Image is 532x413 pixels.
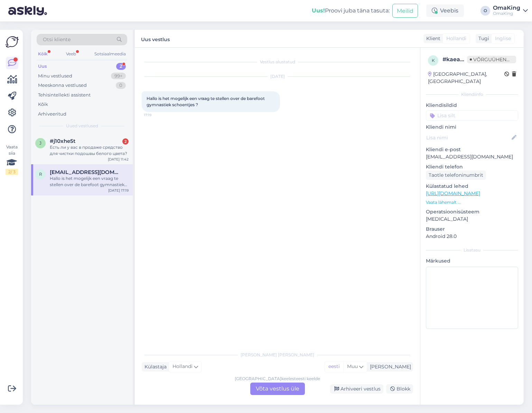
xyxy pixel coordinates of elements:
span: rickheuvelmans@hotmail.com [50,169,122,175]
font: k [432,58,435,63]
font: 2 [124,139,127,144]
font: Hollandi [446,35,466,42]
font: Hallo is het mogelijk een vraag te stellen over de barefoot gymnastiek schoentjes ? [147,96,266,107]
font: Arhiveeri vestlus [340,386,381,392]
font: Veebis [440,7,458,14]
font: Tugi [478,35,489,42]
font: Kõik [38,51,48,56]
font: Есть ли у вас в продаже средство для чистки подошвы белого цвета? [50,145,127,156]
input: Lisa silt [426,110,518,121]
font: 2 [120,63,122,69]
font: Hollandi [172,363,193,369]
font: Uued vestlused [66,123,98,128]
font: [GEOGRAPHIC_DATA], [GEOGRAPHIC_DATA] [428,71,487,84]
font: kaeanmtf [446,56,474,63]
font: [EMAIL_ADDRESS][DOMAIN_NAME] [50,169,145,175]
font: eesti [328,363,340,369]
font: Vestlus alustatud [260,59,295,64]
font: O [484,8,487,13]
img: Askly logo [6,35,19,48]
font: Võrguühenduseta [473,56,527,63]
font: Arhiveeritud [38,111,66,117]
font: [EMAIL_ADDRESS][DOMAIN_NAME] [426,154,513,160]
font: Proovi juba täna tasuta: [325,7,390,14]
font: Sotsiaalmeedia [94,51,126,56]
input: Lisa nimi [426,134,510,141]
font: OmaKing [493,4,520,11]
font: Vaata lähemalt ... [426,200,461,205]
font: keelest [281,376,296,381]
font: Vaata siia [6,144,18,156]
font: Veeb [66,51,76,56]
font: Otsi kliente [43,36,71,43]
font: Kliendi nimi [426,124,456,130]
font: Operatsioonisüsteem [426,209,479,215]
font: Uus vestlus [141,36,170,43]
font: Kliendi telefon [426,164,463,170]
button: Meilid [392,4,418,17]
font: Blokk [396,386,410,392]
font: [PERSON_NAME] [370,364,411,370]
font: [PERSON_NAME] [PERSON_NAME] [241,352,314,357]
font: Kliendiinfo [461,92,483,97]
font: [DATE] 11:42 [108,157,129,162]
a: OmaKingOmaKing [493,5,528,16]
font: j [39,140,41,146]
font: Tehisintellekti assistent [38,92,91,98]
font: # [442,56,446,63]
font: Külastatud lehed [426,183,468,189]
font: r [39,172,42,177]
font: Uus [38,63,47,69]
font: Meilid [397,8,413,14]
font: Kliendi e-post [426,146,461,153]
font: Minu vestlused [38,73,72,79]
font: Kõik [38,101,48,107]
font: Kliendisildid [426,102,457,108]
font: Võta vestlus üle [256,385,299,392]
font: Märkused [426,258,450,264]
font: Külastaja [144,364,167,370]
font: Meeskonna vestlused [38,82,87,88]
a: [URL][DOMAIN_NAME] [426,190,480,196]
font: 17:19 [144,113,151,117]
font: Hallo is het mogelijk een vraag te stellen over de barefoot gymnastiek schoentjes ? [50,176,127,193]
font: [MEDICAL_DATA] [426,216,468,222]
font: eesti keelde [296,376,320,381]
font: Klient [426,35,440,42]
font: Inglise [495,35,511,42]
font: Android 28.0 [426,233,457,239]
font: 0 [119,82,122,88]
font: Uus! [312,7,325,14]
font: [DATE] [270,74,285,79]
font: Lisatasu [464,247,480,253]
font: Taotle telefoninumbrit [429,172,483,178]
font: #j10xhe5t [50,138,75,144]
font: Brauser [426,226,445,232]
font: / 3 [11,169,16,174]
font: 2 [8,169,11,174]
font: [GEOGRAPHIC_DATA] [235,376,281,381]
font: OmaKing [493,11,513,16]
font: 99+ [114,73,122,79]
font: Muu [347,363,358,369]
font: [DATE] 17:19 [108,188,129,193]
